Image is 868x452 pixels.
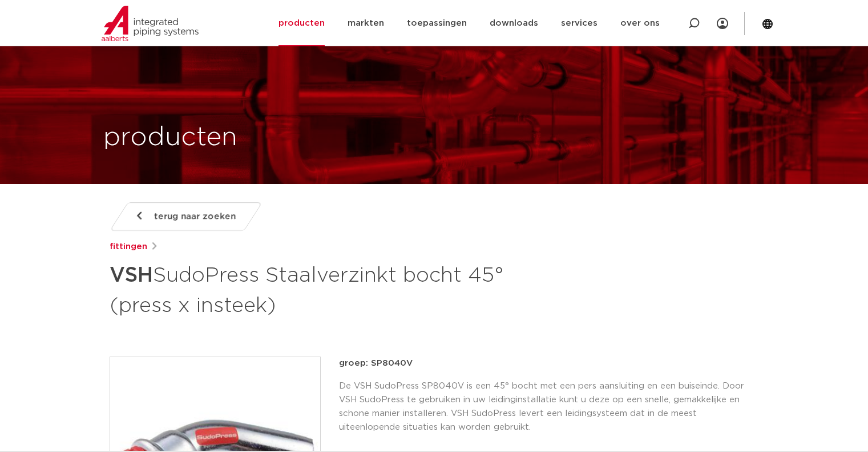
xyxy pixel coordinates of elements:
[110,265,153,286] strong: VSH
[103,119,237,156] h1: producten
[110,258,538,320] h1: SudoPress Staalverzinkt bocht 45° (press x insteek)
[154,207,236,226] span: terug naar zoeken
[110,240,147,254] a: fittingen
[339,357,759,370] p: groep: SP8040V
[339,379,759,434] p: De VSH SudoPress SP8040V is een 45° bocht met een pers aansluiting en een buiseinde. Door VSH Sud...
[109,202,262,231] a: terug naar zoeken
